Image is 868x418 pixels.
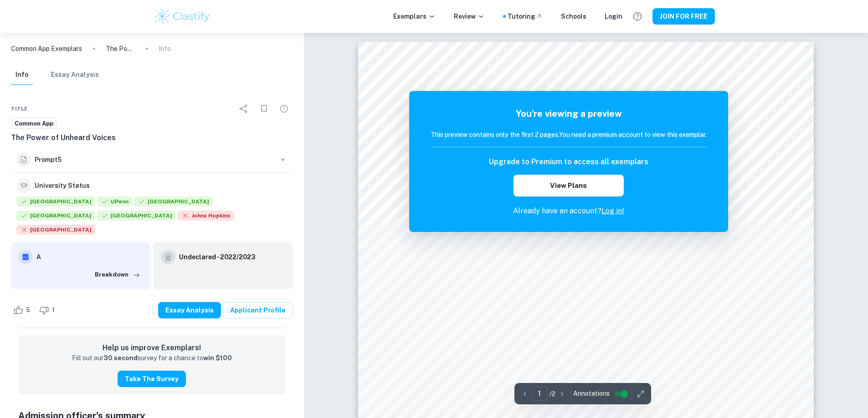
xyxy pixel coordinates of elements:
span: [GEOGRAPHIC_DATA] [16,211,95,221]
p: Already have an account? [431,206,707,217]
div: Accepted: Yale University [134,196,213,209]
span: [GEOGRAPHIC_DATA] [16,196,95,206]
button: View Plans [514,175,624,196]
p: Review [454,11,485,21]
span: [GEOGRAPHIC_DATA] [16,225,95,235]
button: Breakdown [92,268,143,282]
span: 5 [21,306,35,315]
a: Log in! [601,206,624,215]
span: [GEOGRAPHIC_DATA] [134,196,213,206]
a: Applicant Profile [223,302,293,318]
a: Tutoring [508,11,543,21]
button: Essay Analysis [158,302,221,318]
h6: This preview contains only the first 2 pages. You need a premium account to view this exemplar. [431,130,707,140]
span: 1 [47,306,60,315]
p: / 2 [550,389,555,399]
span: Johns Hopkins [178,211,234,221]
span: Annotations [573,389,610,398]
button: Help and Feedback [630,9,645,24]
p: Info [159,44,171,54]
div: Bookmark [255,100,273,118]
h6: University Status [35,181,90,191]
div: Share [235,100,253,118]
h6: The Power of Unheard Voices [11,132,293,143]
span: Common App [11,119,56,128]
div: Rejected: Johns Hopkins University [178,211,234,223]
strong: 30 second [103,354,138,362]
a: Login [605,11,622,21]
span: Title [11,105,28,113]
div: Accepted: Princeton University [16,211,95,223]
span: [GEOGRAPHIC_DATA] [97,211,176,221]
div: Dislike [37,303,60,317]
h6: Upgrade to Premium to access all exemplars [489,156,648,167]
a: Common App Exemplars [11,44,82,54]
img: Clastify logo [154,7,211,25]
span: UPenn [97,196,132,206]
div: Accepted: Columbia University [97,211,176,223]
a: Undeclared - 2022/2023 [179,250,255,264]
div: Rejected: Duke University [16,225,95,237]
div: Accepted: University of Pennsylvania [97,196,132,209]
div: Like [11,303,35,317]
div: Accepted: Stanford University [16,196,95,209]
p: The Power of Unheard Voices [106,44,135,54]
button: JOIN FOR FREE [652,8,715,25]
h6: Help us improve Exemplars! [26,342,278,353]
h6: Prompt 5 [35,155,275,165]
a: Common App [11,118,57,129]
div: Report issue [275,100,293,118]
p: Fill out our survey for a chance to [72,353,232,363]
strong: win $100 [203,354,232,362]
button: Essay Analysis [51,65,99,85]
a: Schools [561,11,586,21]
h6: Undeclared - 2022/2023 [179,252,255,262]
button: Prompt5 [11,147,293,172]
h6: A [36,252,143,262]
p: Exemplars [393,11,436,21]
button: Take the Survey [118,371,186,387]
h5: You're viewing a preview [431,107,707,121]
button: Info [11,65,33,85]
